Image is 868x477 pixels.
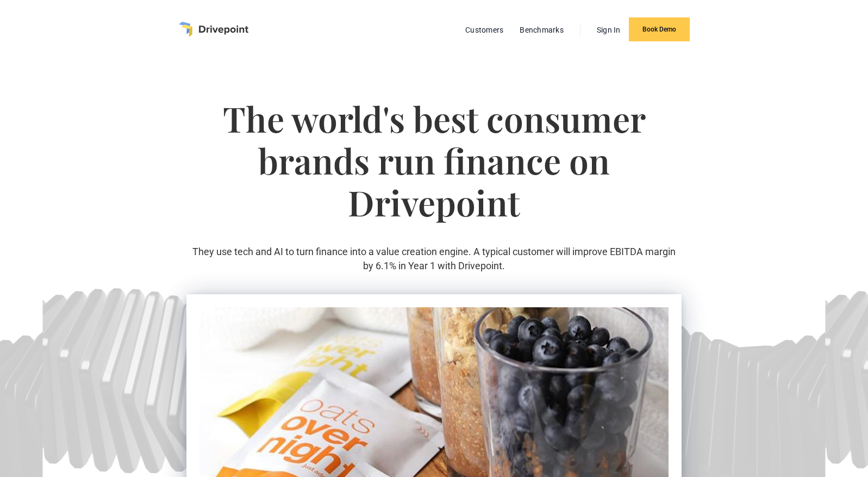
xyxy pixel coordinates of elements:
[629,17,690,41] a: Book Demo
[514,23,569,37] a: Benchmarks
[186,98,681,245] h1: The world's best consumer brands run finance on Drivepoint
[179,22,248,37] a: home
[460,23,509,37] a: Customers
[591,23,626,37] a: Sign In
[186,245,681,272] p: They use tech and AI to turn finance into a value creation engine. A typical customer will improv...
